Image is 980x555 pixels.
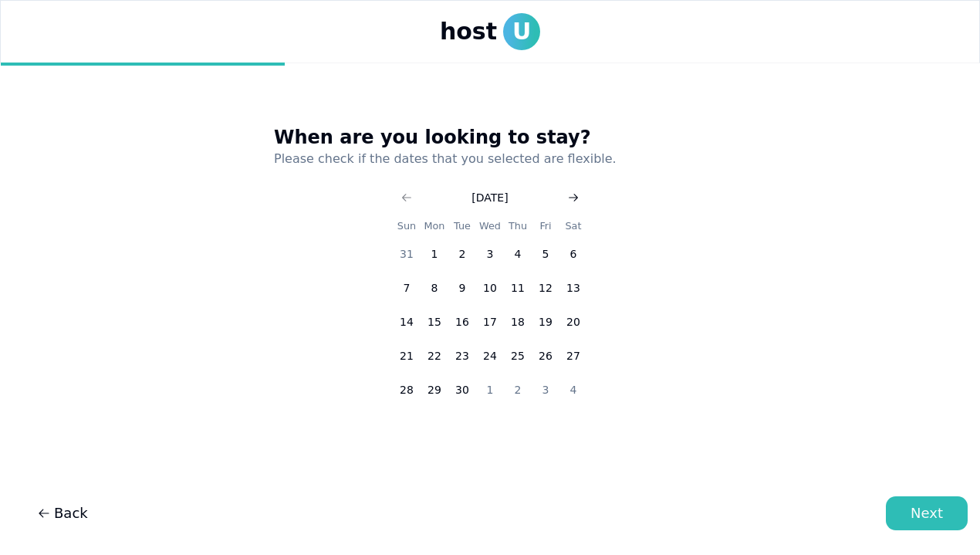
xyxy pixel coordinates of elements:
button: 21 [393,342,421,370]
button: 19 [532,308,559,336]
th: Monday [421,218,448,234]
button: 4 [559,376,587,404]
th: Wednesday [476,218,504,234]
button: 1 [421,240,448,268]
h3: When are you looking to stay? [274,125,706,150]
button: 12 [532,274,559,302]
button: 17 [476,308,504,336]
th: Friday [532,218,559,234]
a: hostU [440,13,540,50]
span: host [440,18,497,46]
p: Please check if the dates that you selected are flexible. [274,150,706,168]
button: 26 [532,342,559,370]
button: 27 [559,342,587,370]
button: 4 [504,240,532,268]
button: 2 [504,376,532,404]
button: 18 [504,308,532,336]
button: 25 [504,342,532,370]
button: 11 [504,274,532,302]
button: 15 [421,308,448,336]
button: 14 [393,308,421,336]
span: U [503,13,540,50]
button: 5 [532,240,559,268]
button: 28 [393,376,421,404]
div: Next [911,503,943,524]
button: 29 [421,376,448,404]
button: 6 [559,240,587,268]
button: 8 [421,274,448,302]
a: Back [12,496,113,530]
button: Go to previous month [396,187,417,208]
div: [DATE] [471,190,508,205]
th: Tuesday [448,218,476,234]
span: Back [37,503,88,524]
button: 13 [559,274,587,302]
button: 9 [448,274,476,302]
button: Next [886,496,968,530]
th: Sunday [393,218,421,234]
button: 2 [448,240,476,268]
button: 10 [476,274,504,302]
th: Saturday [559,218,587,234]
button: 24 [476,342,504,370]
button: 22 [421,342,448,370]
button: 20 [559,308,587,336]
th: Thursday [504,218,532,234]
button: 3 [532,376,559,404]
button: 3 [476,240,504,268]
button: 7 [393,274,421,302]
button: 1 [476,376,504,404]
button: 23 [448,342,476,370]
button: 31 [393,240,421,268]
button: 16 [448,308,476,336]
button: 30 [448,376,476,404]
button: Go to next month [563,187,584,208]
